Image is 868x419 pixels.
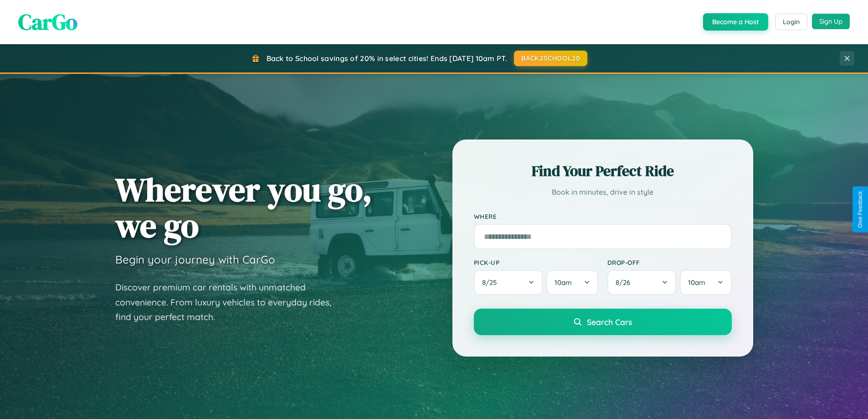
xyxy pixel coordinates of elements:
span: 10am [555,278,572,287]
span: Search Cars [587,317,632,327]
p: Discover premium car rentals with unmatched convenience. From luxury vehicles to everyday rides, ... [115,280,343,325]
label: Pick-up [474,259,598,266]
h2: Find Your Perfect Ride [474,161,732,181]
button: Search Cars [474,309,732,335]
span: Back to School savings of 20% in select cities! Ends [DATE] 10am PT. [267,54,507,63]
span: 10am [688,278,705,287]
label: Drop-off [607,259,732,266]
span: CarGo [18,7,77,37]
button: BACK2SCHOOL20 [514,51,587,66]
p: Book in minutes, drive in style [474,186,732,199]
div: Give Feedback [857,191,863,228]
button: 10am [546,270,598,295]
button: Login [775,14,807,30]
button: Sign Up [812,14,850,29]
span: 8 / 25 [482,278,501,287]
button: 10am [680,270,731,295]
button: 8/26 [607,270,677,295]
label: Where [474,212,732,220]
h1: Wherever you go, we go [115,171,372,243]
h3: Begin your journey with CarGo [115,253,275,266]
button: 8/25 [474,270,543,295]
span: 8 / 26 [616,278,635,287]
button: Become a Host [703,13,768,31]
